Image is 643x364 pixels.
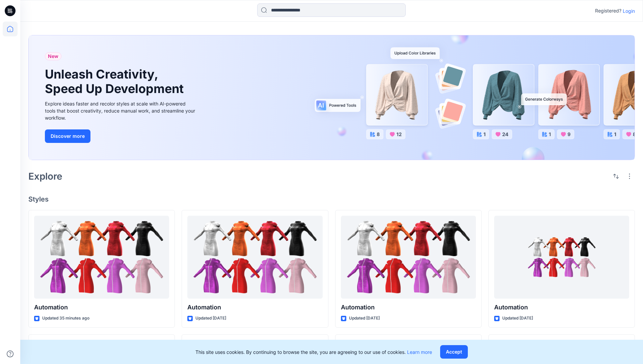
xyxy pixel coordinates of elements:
[595,7,621,15] p: Registered?
[341,303,476,312] p: Automation
[34,216,169,299] a: Automation
[494,303,629,312] p: Automation
[45,129,90,143] button: Discover more
[45,67,187,96] h1: Unleash Creativity, Speed Up Development
[34,303,169,312] p: Automation
[187,303,322,312] p: Automation
[623,7,635,14] p: Login
[195,315,226,322] p: Updated [DATE]
[502,315,533,322] p: Updated [DATE]
[48,52,58,60] span: New
[28,195,635,203] h4: Styles
[45,129,197,143] a: Discover more
[195,348,432,356] p: This site uses cookies. By continuing to browse the site, you are agreeing to our use of cookies.
[341,216,476,299] a: Automation
[440,345,468,359] button: Accept
[494,216,629,299] a: Automation
[28,171,62,182] h2: Explore
[349,315,380,322] p: Updated [DATE]
[42,315,89,322] p: Updated 35 minutes ago
[45,100,197,121] div: Explore ideas faster and recolor styles at scale with AI-powered tools that boost creativity, red...
[407,349,432,355] a: Learn more
[187,216,322,299] a: Automation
